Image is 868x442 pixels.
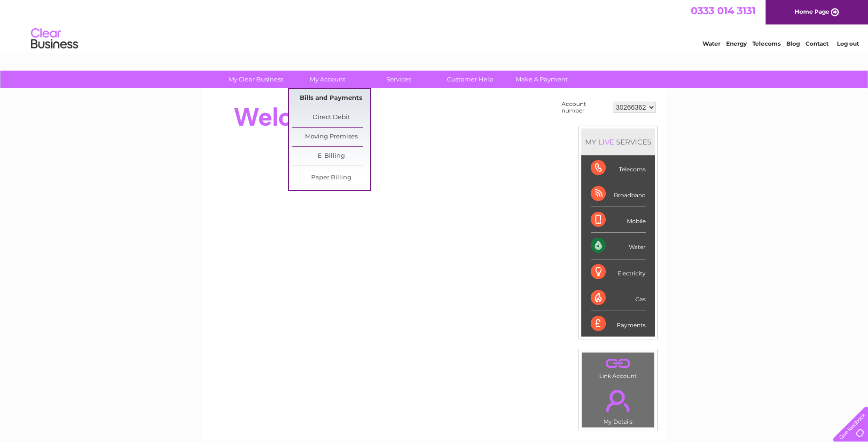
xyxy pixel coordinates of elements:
[752,40,781,47] a: Telecoms
[582,352,655,382] td: Link Account
[292,108,370,127] a: Direct Debit
[431,71,509,88] a: Customer Help
[581,129,655,155] div: MY SERVICES
[292,89,370,108] a: Bills and Payments
[691,5,756,16] a: 0333 014 3131
[837,40,859,47] a: Log out
[360,71,438,88] a: Services
[596,137,616,146] div: LIVE
[292,147,370,166] a: E-Billing
[503,71,580,88] a: Make A Payment
[292,128,370,146] a: Moving Premises
[591,155,646,181] div: Telecoms
[585,355,652,371] a: .
[726,40,747,47] a: Energy
[591,285,646,311] div: Gas
[585,384,652,417] a: .
[703,40,720,47] a: Water
[217,71,295,88] a: My Clear Business
[591,181,646,207] div: Broadband
[591,311,646,337] div: Payments
[786,40,800,47] a: Blog
[591,259,646,285] div: Electricity
[582,382,655,428] td: My Details
[591,207,646,233] div: Mobile
[559,98,610,116] td: Account number
[289,71,366,88] a: My Account
[591,233,646,259] div: Water
[212,5,657,46] div: Clear Business is a trading name of Verastar Limited (registered in [GEOGRAPHIC_DATA] No. 3667643...
[31,24,78,53] img: logo.png
[805,40,829,47] a: Contact
[292,169,370,187] a: Paper Billing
